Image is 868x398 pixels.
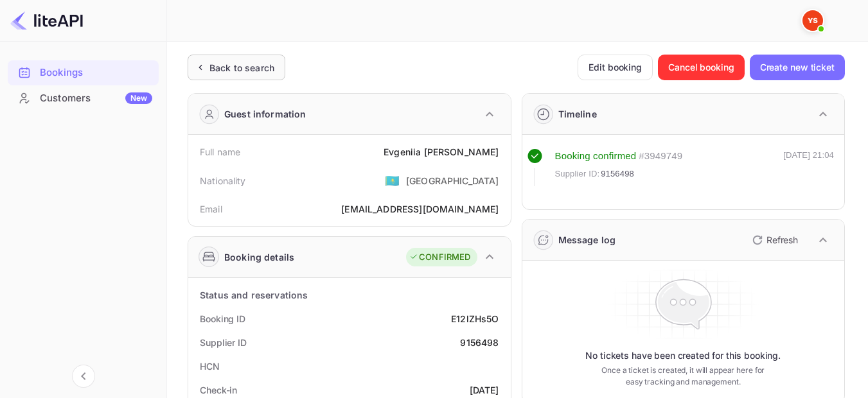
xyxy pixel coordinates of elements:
span: Supplier ID: [555,168,600,180]
a: CustomersNew [8,86,159,110]
div: Check-in [200,383,237,397]
div: CONFIRMED [409,251,470,264]
div: Back to search [209,61,274,74]
div: Customers [40,91,152,106]
button: Create new ticket [750,55,845,80]
button: Cancel booking [658,55,745,80]
button: Edit booking [578,55,653,80]
div: Status and reservations [200,288,308,302]
img: Yandex Support [802,10,823,31]
div: 9156498 [460,336,499,349]
div: Guest information [224,107,306,121]
div: Email [200,202,222,216]
div: Message log [558,233,616,247]
div: E12lZHs5O [451,312,499,325]
button: Collapse navigation [72,365,95,388]
div: Booking confirmed [555,149,637,164]
p: Refresh [766,233,798,247]
div: Booking ID [200,312,245,325]
div: HCN [200,359,220,373]
div: Bookings [8,60,159,85]
div: Supplier ID [200,336,247,349]
a: Bookings [8,60,159,84]
span: United States [385,169,400,192]
span: 9156498 [601,168,634,180]
div: [EMAIL_ADDRESS][DOMAIN_NAME] [341,202,499,216]
button: Refresh [745,230,803,250]
p: No tickets have been created for this booking. [585,349,781,362]
div: Bookings [40,65,152,80]
div: [DATE] 21:04 [783,149,834,186]
div: [DATE] [470,383,499,397]
div: Nationality [200,174,246,187]
div: Booking details [224,250,294,264]
div: Evgeniia [PERSON_NAME] [384,145,499,159]
div: [GEOGRAPHIC_DATA] [406,174,499,187]
div: CustomersNew [8,86,159,111]
div: Full name [200,145,240,159]
div: Timeline [558,107,597,121]
img: LiteAPI logo [10,10,83,31]
div: New [125,92,152,104]
p: Once a ticket is created, it will appear here for easy tracking and management. [598,365,769,388]
div: # 3949749 [639,149,682,164]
